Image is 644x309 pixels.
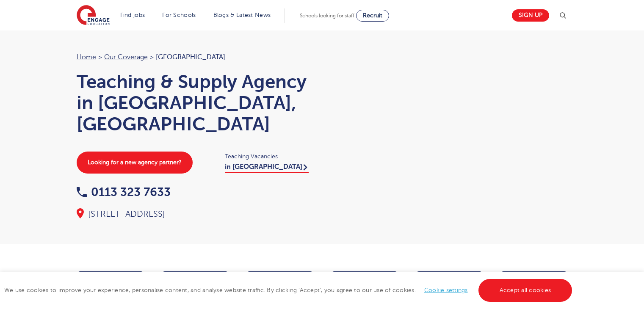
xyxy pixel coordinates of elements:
a: 0113 323 7633 [77,185,171,199]
nav: breadcrumb [77,52,314,63]
h1: Teaching & Supply Agency in [GEOGRAPHIC_DATA], [GEOGRAPHIC_DATA] [77,71,314,135]
span: > [98,53,102,61]
a: in [GEOGRAPHIC_DATA] [225,163,309,173]
span: Recruit [363,12,382,19]
a: Find jobs [120,12,145,18]
a: Cookie settings [424,287,468,293]
a: Recruit [356,10,389,22]
img: Engage Education [77,5,110,26]
span: Schools looking for staff [300,13,354,19]
a: Blogs & Latest News [213,12,271,18]
span: > [150,53,154,61]
span: We use cookies to improve your experience, personalise content, and analyse website traffic. By c... [4,287,574,293]
a: Sign up [512,9,549,22]
a: Accept all cookies [478,279,572,302]
a: Home [77,53,96,61]
a: For Schools [162,12,196,18]
a: Our coverage [104,53,148,61]
span: Teaching Vacancies [225,152,314,161]
div: [STREET_ADDRESS] [77,208,314,220]
a: Looking for a new agency partner? [77,152,193,174]
span: [GEOGRAPHIC_DATA] [156,53,225,61]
